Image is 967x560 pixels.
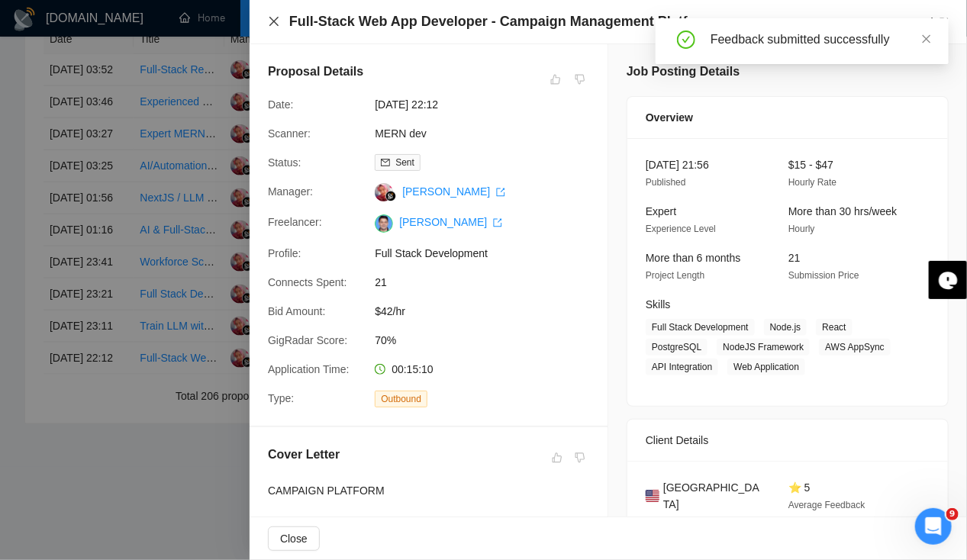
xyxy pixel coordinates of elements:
span: NodeJS Framework [717,339,810,356]
img: gigradar-bm.png [385,191,396,201]
button: Close [268,526,320,551]
span: More than 6 months [646,252,741,264]
span: 21 [375,274,604,291]
span: Overview [646,109,693,126]
span: Application Time: [268,363,350,375]
button: Home [239,6,268,35]
span: close [268,15,280,27]
span: Full Stack Development [375,245,604,262]
a: MERN dev [375,127,427,140]
span: Sent [395,157,414,168]
a: Go to Upworkexport [871,16,949,28]
span: close [921,34,932,44]
div: Hey , [31,143,274,173]
span: More than 30 hrs/week [788,205,897,217]
h1: Mariia [74,8,111,19]
a: [DOMAIN_NAME][EMAIL_ADDRESS][DOMAIN_NAME] [31,144,239,172]
span: Connects Spent: [268,276,347,288]
span: Mariia [68,113,98,124]
h4: Full-Stack Web App Developer - Campaign Management Platform [289,12,714,31]
span: export [493,218,502,227]
span: check-circle [677,31,695,49]
img: Profile image for Mariia [44,8,68,33]
span: [DATE] 21:56 [646,159,709,171]
h5: Cover Letter [268,446,340,464]
span: Hourly [788,224,815,234]
span: Profile: [268,247,301,259]
span: Freelancer: [268,216,322,228]
button: Start recording [97,431,109,443]
button: go back [10,6,39,35]
img: c1xPIZKCd_5qpVW3p9_rL3BM5xnmTxF9N55oKzANS0DJi4p2e9ZOzoRW-Ms11vJalQ [375,214,393,233]
span: Expert [646,205,676,217]
span: Bid Amount: [268,305,326,317]
span: Full Stack Development [646,319,755,336]
div: Client Details [646,420,930,461]
span: export [496,188,505,197]
span: Hourly Rate [788,177,836,188]
span: AWS AppSync [819,339,891,356]
h5: Proposal Details [268,63,363,81]
span: PostgreSQL [646,339,708,356]
span: 9 [946,508,959,520]
span: Node.js [764,319,807,336]
span: 70% [375,332,604,349]
button: Upload attachment [73,431,85,443]
a: [PERSON_NAME] export [402,185,505,198]
iframe: Intercom live chat [915,508,952,545]
button: Send a message… [262,425,286,449]
div: Feedback submitted successfully [711,31,930,49]
span: Submission Price [788,270,859,281]
span: Scanner: [268,127,311,140]
div: Close [268,6,295,34]
p: Active 4h ago [74,19,142,34]
button: Close [268,15,280,28]
span: Date: [268,98,293,111]
span: $15 - $47 [788,159,833,171]
span: Skills [646,298,671,311]
span: [DATE] 22:12 [375,96,604,113]
button: Emoji picker [24,431,36,443]
span: Web Application [727,359,805,375]
span: $42/hr [375,303,604,320]
div: Mariia says… [12,88,293,245]
span: Outbound [375,391,427,407]
span: 21 [788,252,801,264]
span: GigRadar Score: [268,334,347,346]
div: Profile image for MariiaMariiafrom [DOMAIN_NAME]Hey[DOMAIN_NAME][EMAIL_ADDRESS][DOMAIN_NAME],Look... [12,88,293,227]
h5: Job Posting Details [627,63,740,81]
img: Profile image for Mariia [31,107,56,131]
span: Close [280,530,308,547]
a: [PERSON_NAME] export [399,216,502,228]
textarea: Message… [13,399,292,425]
span: Type: [268,392,294,404]
span: clock-circle [375,364,385,375]
span: Experience Level [646,224,716,234]
span: Manager: [268,185,313,198]
span: 00:15:10 [392,363,434,375]
span: Average Feedback [788,500,865,510]
span: mail [381,158,390,167]
img: 🇺🇸 [646,488,659,504]
span: from [DOMAIN_NAME] [98,113,208,124]
span: ⭐ 5 [788,481,811,494]
span: Published [646,177,686,188]
span: Status: [268,156,301,169]
span: [GEOGRAPHIC_DATA] [663,479,764,513]
span: React [816,319,852,336]
span: Project Length [646,270,704,281]
span: API Integration [646,359,718,375]
button: Gif picker [48,431,60,443]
